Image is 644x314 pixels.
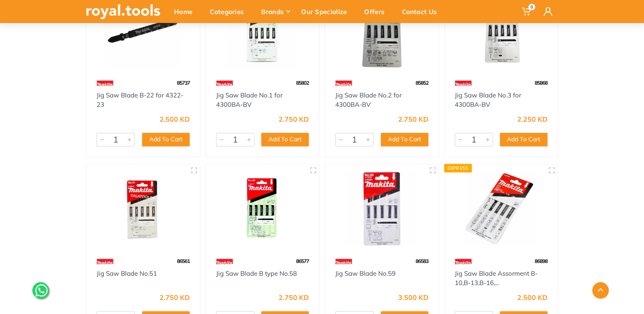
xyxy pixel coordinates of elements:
[333,172,431,245] img: Royal Tools - Jig Saw Blade No.59
[455,91,521,109] a: Jig Saw Blade No.3 for 4300BA-BV
[444,164,472,172] div: Express
[216,76,233,91] img: 42.webp
[97,269,157,277] a: Jig Saw Blade No.51
[296,80,309,86] span: 85802
[160,116,190,123] div: 2.500 KD
[160,294,190,301] div: 2.750 KD
[381,133,428,146] button: Add To Cart
[455,269,538,287] a: Jig Saw Blade Assorment B-10,B-13,B-16,...
[452,172,550,245] img: Royal Tools - Jig Saw Blade Assorment B-10,B-13,B-16,B-22,B-23
[528,4,535,10] span: 0
[216,91,282,109] a: Jig Saw Blade No.1 for 4300BA-BV
[142,133,190,146] button: Add To Cart
[214,172,312,245] img: Royal Tools - Jig Saw Blade B type No.58
[517,116,547,123] div: 2.250 KD
[177,258,190,264] span: 86561
[261,133,309,146] button: Add To Cart
[97,76,114,91] img: 42.webp
[295,3,358,20] div: Our Specialize
[416,80,428,86] span: 85852
[398,294,428,301] div: 3.500 KD
[416,258,428,264] span: 86583
[216,254,233,269] img: 42.webp
[455,76,472,91] img: 42.webp
[335,254,352,269] img: 42.webp
[517,294,547,301] div: 2.500 KD
[86,4,160,19] img: royal.tools Logo
[358,3,396,20] div: Offers
[255,3,295,20] div: Brands
[500,133,547,146] button: Add To Cart
[296,258,309,264] span: 86577
[535,80,547,86] span: 85868
[177,80,190,86] span: 85737
[455,254,472,269] img: 42.webp
[398,116,428,123] div: 2.750 KD
[97,254,114,269] img: 42.webp
[168,3,204,20] div: Home
[216,269,297,277] a: Jig Saw Blade B type No.58
[396,3,448,20] div: Contact Us
[335,269,396,277] a: Jig Saw Blade No.59
[279,116,309,123] div: 2.750 KD
[204,3,255,20] div: Categories
[535,258,547,264] span: 86898
[279,294,309,301] div: 2.750 KD
[335,76,352,91] img: 42.webp
[97,91,183,109] a: Jig Saw Blade B-22 for 4322-23
[335,91,402,109] a: Jig Saw Blade No.2 for 4300BA-BV
[94,172,192,245] img: Royal Tools - Jig Saw Blade No.51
